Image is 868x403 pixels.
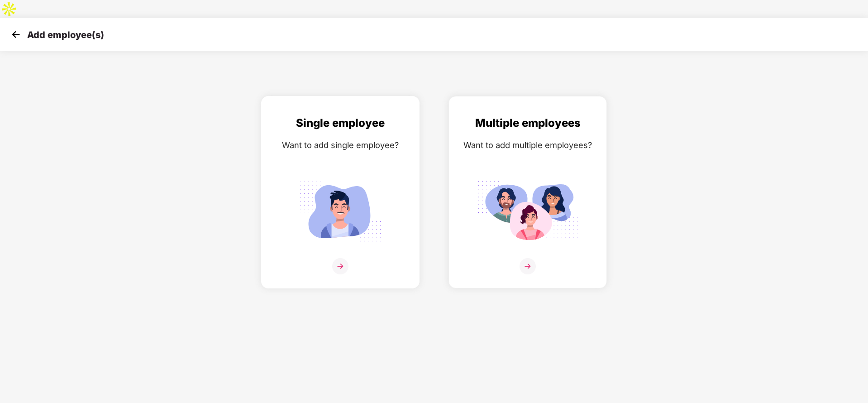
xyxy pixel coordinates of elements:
img: svg+xml;base64,PHN2ZyB4bWxucz0iaHR0cDovL3d3dy53My5vcmcvMjAwMC9zdmciIGlkPSJTaW5nbGVfZW1wbG95ZWUiIH... [290,176,391,247]
img: svg+xml;base64,PHN2ZyB4bWxucz0iaHR0cDovL3d3dy53My5vcmcvMjAwMC9zdmciIHdpZHRoPSIzNiIgaGVpZ2h0PSIzNi... [520,258,536,274]
div: Multiple employees [458,115,597,132]
div: Want to add multiple employees? [458,139,597,152]
img: svg+xml;base64,PHN2ZyB4bWxucz0iaHR0cDovL3d3dy53My5vcmcvMjAwMC9zdmciIGlkPSJNdWx0aXBsZV9lbXBsb3llZS... [477,176,578,247]
img: svg+xml;base64,PHN2ZyB4bWxucz0iaHR0cDovL3d3dy53My5vcmcvMjAwMC9zdmciIHdpZHRoPSIzNiIgaGVpZ2h0PSIzNi... [332,258,348,274]
div: Want to add single employee? [271,139,410,152]
img: svg+xml;base64,PHN2ZyB4bWxucz0iaHR0cDovL3d3dy53My5vcmcvMjAwMC9zdmciIHdpZHRoPSIzMCIgaGVpZ2h0PSIzMC... [9,28,23,41]
p: Add employee(s) [27,29,104,40]
div: Single employee [271,115,410,132]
